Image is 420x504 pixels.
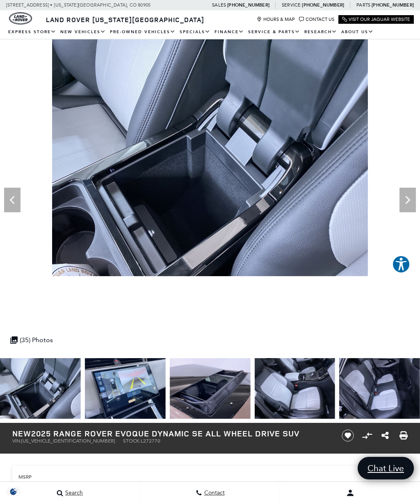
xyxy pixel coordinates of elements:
[21,438,115,444] span: [US_VEHICLE_IDENTIFICATION_NUMBER]
[302,2,344,8] a: [PHONE_NUMBER]
[339,25,376,39] a: About Us
[178,25,212,39] a: Specials
[41,15,209,24] a: Land Rover [US_STATE][GEOGRAPHIC_DATA]
[254,358,335,419] img: New 2025 Santorini Black LAND ROVER Dynamic SE image 28
[46,15,204,24] span: Land Rover [US_STATE][GEOGRAPHIC_DATA]
[392,255,410,275] aside: Accessibility Help Desk
[6,332,57,348] div: (35) Photos
[339,429,357,442] button: Save vehicle
[108,25,178,39] a: Pre-Owned Vehicles
[361,429,373,442] button: Compare Vehicle
[342,17,410,22] a: Visit Our Jaguar Website
[381,431,389,440] a: Share this New 2025 Range Rover Evoque Dynamic SE All Wheel Drive SUV
[141,438,160,444] span: L272770
[399,188,416,212] div: Next
[299,17,334,22] a: Contact Us
[339,358,420,419] img: New 2025 Santorini Black LAND ROVER Dynamic SE image 29
[227,2,269,8] a: [PHONE_NUMBER]
[392,255,410,273] button: Explore your accessibility options
[4,188,21,212] div: Previous
[9,12,32,25] a: land-rover
[358,457,414,479] a: Chat Live
[6,2,151,8] a: [STREET_ADDRESS] • [US_STATE][GEOGRAPHIC_DATA], CO 80905
[63,490,83,497] span: Search
[123,438,141,444] span: Stock:
[399,431,408,440] a: Print this New 2025 Range Rover Evoque Dynamic SE All Wheel Drive SUV
[6,25,414,39] nav: Main Navigation
[9,12,32,25] img: Land Rover
[12,438,21,444] span: VIN:
[257,17,295,22] a: Hours & Map
[280,483,420,503] button: Open user profile menu
[85,358,166,419] img: New 2025 Santorini Black LAND ROVER Dynamic SE image 26
[246,25,302,39] a: Service & Parts
[363,463,408,474] span: Chat Live
[58,25,108,39] a: New Vehicles
[4,487,23,496] section: Click to Open Cookie Consent Modal
[212,25,246,39] a: Finance
[202,490,225,497] span: Contact
[372,2,414,8] a: [PHONE_NUMBER]
[12,428,31,439] strong: New
[12,429,330,438] h1: 2025 Range Rover Evoque Dynamic SE All Wheel Drive SUV
[170,358,251,419] img: New 2025 Santorini Black LAND ROVER Dynamic SE image 27
[302,25,339,39] a: Research
[18,474,383,480] span: MSRP
[4,487,23,496] img: Opt-Out Icon
[18,474,402,480] a: MSRP $61,255
[6,25,58,39] a: EXPRESS STORE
